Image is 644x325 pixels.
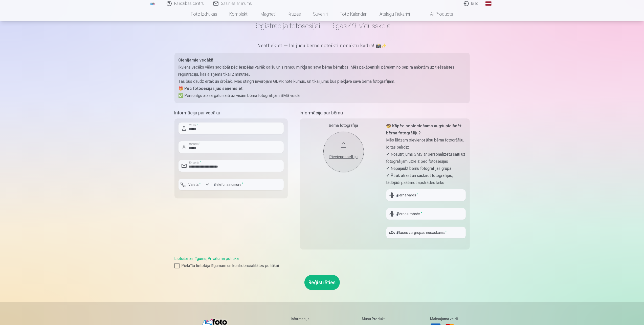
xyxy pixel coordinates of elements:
[328,154,359,160] div: Pievienot selfiju
[208,256,239,261] a: Privātuma politika
[185,7,223,21] a: Foto izdrukas
[373,7,416,21] a: Atslēgu piekariņi
[254,7,282,21] a: Magnēti
[386,151,466,165] p: ✔ Nosūtīt jums SMS ar personalizētu saiti uz fotogrāfijām uzreiz pēc fotosesijas
[174,256,207,261] a: Lietošanas līgums
[174,256,470,269] div: ,
[291,316,320,321] h5: Informācija
[334,7,373,21] a: Foto kalendāri
[304,123,383,129] div: Bērna fotogrāfija
[386,172,466,186] p: ✔ Ātrāk atrast un sašķirot fotogrāfijas, tādējādi paātrinot apstrādes laiku
[323,132,364,172] button: Pievienot selfiju
[223,7,254,21] a: Komplekti
[179,86,244,91] strong: 🎁 Pēc fotosesijas jūs saņemsiet:
[386,124,462,135] strong: 🧒 Kāpēc nepieciešams augšupielādēt bērna fotogrāfiju?
[304,275,340,290] button: Reģistrēties
[179,92,466,99] p: ✅ Personīgu aizsargātu saiti uz visām bērna fotogrāfijām SMS veidā
[386,165,466,172] p: ✔ Nepajaukt bērnu fotogrāfijas grupā
[300,109,470,116] h5: Informācija par bērnu
[430,316,458,321] h5: Maksājuma veidi
[174,263,470,269] label: Piekrītu lietotāja līgumam un konfidencialitātes politikai
[179,58,213,63] strong: Cienījamie vecāki!
[174,109,288,116] h5: Informācija par vecāku
[187,182,203,187] label: Valsts
[179,78,466,85] p: Tas būs daudz ērtāk un drošāk. Mēs stingri ievērojam GDPR noteikumus, un tikai jums būs piekļuve ...
[362,316,388,321] h5: Mūsu produkti
[174,21,470,30] h1: Reģistrācija fotosesijai — Rīgas 49. vidusskola
[179,179,211,190] button: Valsts*
[386,137,466,151] p: Mēs lūdzam pievienot jūsu bērna fotogrāfiju, jo tas palīdz:
[179,64,466,78] p: Ikviens vecāks vēlas saglabāt pēc iespējas vairāk gaišu un sirsnīgu mirkļu no sava bērna bērnības...
[174,43,470,50] h5: Neatliekiet — lai jūsu bērns noteikti nonāktu kadrā! 📸✨
[416,7,459,21] a: All products
[307,7,334,21] a: Suvenīri
[150,2,155,5] img: /fa1
[282,7,307,21] a: Krūzes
